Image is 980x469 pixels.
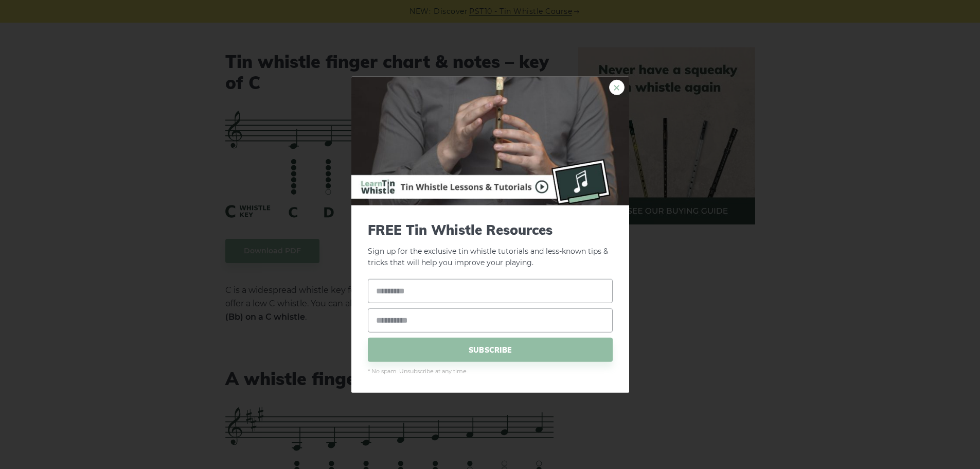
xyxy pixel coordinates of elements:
[368,221,613,269] p: Sign up for the exclusive tin whistle tutorials and less-known tips & tricks that will help you i...
[351,76,629,205] img: Tin Whistle Buying Guide Preview
[368,338,613,362] span: SUBSCRIBE
[609,79,625,95] a: ×
[368,221,613,237] span: FREE Tin Whistle Resources
[368,367,613,376] span: * No spam. Unsubscribe at any time.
